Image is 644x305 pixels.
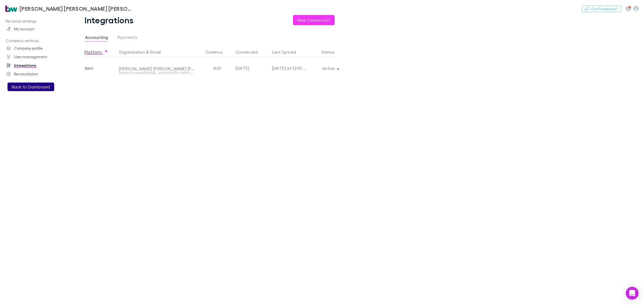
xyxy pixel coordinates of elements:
a: [PERSON_NAME] [PERSON_NAME] [PERSON_NAME] Partners [2,2,136,15]
div: & [119,47,199,57]
button: Platform [85,47,108,57]
div: [DATE] [236,57,268,79]
h1: Integrations [85,15,134,25]
button: Back to Dashboard [8,83,54,91]
a: My account [1,25,76,33]
div: [PERSON_NAME] [PERSON_NAME] [PERSON_NAME] Partners [119,66,196,71]
button: Currency [205,47,229,57]
a: Company profile [1,44,76,53]
button: Active [318,65,342,72]
button: Status [321,47,341,57]
p: Company settings [1,38,76,44]
button: New Connection [293,15,335,25]
div: [DATE] at 12:15 AM [272,57,306,79]
span: Accounting [85,35,108,42]
a: Integrations [1,61,76,70]
div: Xero [85,57,117,79]
div: Open Intercom Messenger [626,287,639,300]
a: Reconciliation [1,70,76,78]
button: Connected [236,47,264,57]
button: Got Feedback? [582,6,621,12]
a: User management [1,53,76,61]
p: Personal settings [1,18,76,25]
span: Payments [118,35,137,42]
div: AUD [201,57,233,79]
button: Email [150,47,161,57]
div: [PERSON_NAME][EMAIL_ADDRESS][DOMAIN_NAME] [119,71,196,75]
h3: [PERSON_NAME] [PERSON_NAME] [PERSON_NAME] Partners [20,5,133,12]
img: Brewster Walsh Waters Partners's Logo [5,5,17,12]
button: Organization [119,47,145,57]
button: Last Synced [272,47,302,57]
